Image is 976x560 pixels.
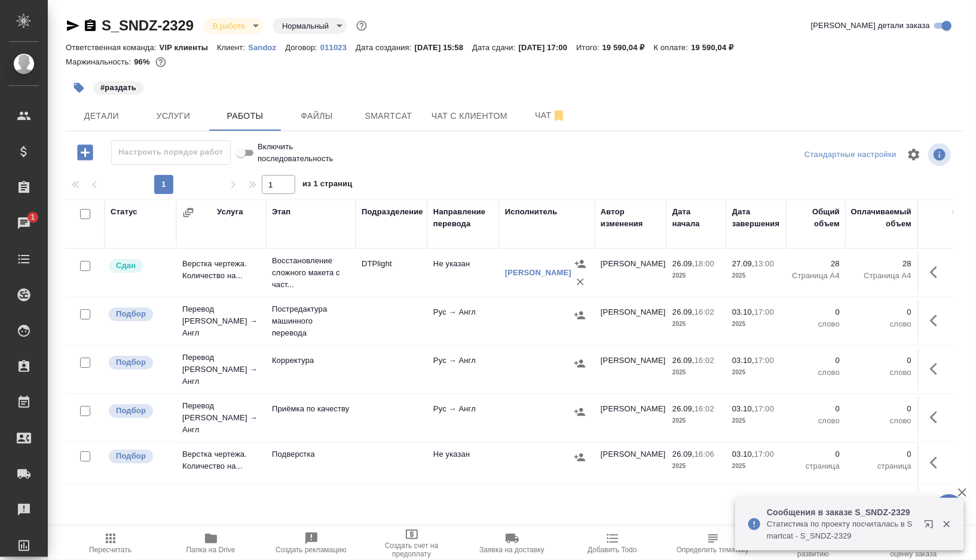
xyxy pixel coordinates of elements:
[203,18,263,34] div: В работе
[176,485,266,527] td: Верстка чертежа. Количество на...
[108,448,170,464] div: Можно подбирать исполнителей
[217,206,243,218] div: Услуга
[852,460,911,472] p: страница
[672,450,694,459] p: 26.09,
[767,506,916,518] p: Сообщения в заказе S_SNDZ-2329
[571,255,589,273] button: Назначить
[732,307,754,316] p: 03.10,
[108,491,170,507] div: Можно подбирать исполнителей
[934,494,964,524] button: 🙏
[216,109,274,124] span: Работы
[462,527,562,560] button: Заявка на доставку
[66,75,92,101] button: Добавить тэг
[923,403,951,432] button: Здесь прячутся важные кнопки
[672,460,720,472] p: 2025
[108,355,170,371] div: Можно подбирать исполнителей
[923,258,951,287] button: Здесь прячутся важные кнопки
[732,404,754,413] p: 03.10,
[732,415,780,427] p: 2025
[934,519,959,530] button: Закрыть
[3,208,45,238] a: 1
[427,442,499,484] td: Не указан
[732,270,780,282] p: 2025
[732,367,780,379] p: 2025
[356,43,414,52] p: Дата создания:
[505,206,558,218] div: Исполнитель
[362,527,462,560] button: Создать счет на предоплату
[258,141,351,165] span: Включить последовательность
[792,306,840,318] p: 0
[595,349,666,390] td: [PERSON_NAME]
[851,206,911,230] div: Оплачиваемый объем
[427,397,499,439] td: Рус → Англ
[792,403,840,415] p: 0
[672,270,720,282] p: 2025
[427,349,499,390] td: Рус → Англ
[588,546,637,554] span: Добавить Todo
[672,318,720,330] p: 2025
[663,527,763,560] button: Определить тематику
[792,460,840,472] p: страница
[801,146,899,164] div: split button
[792,318,840,330] p: слово
[694,307,714,316] p: 16:02
[852,448,911,460] p: 0
[354,18,369,33] button: Доп статусы указывают на важность/срочность заказа
[571,491,589,509] button: Назначить
[108,403,170,419] div: Можно подбирать исполнителей
[754,404,774,413] p: 17:00
[571,355,589,373] button: Назначить
[161,527,261,560] button: Папка на Drive
[852,491,911,503] p: 0
[923,306,951,335] button: Здесь прячутся важные кнопки
[415,43,473,52] p: [DATE] 15:58
[571,448,589,466] button: Назначить
[552,109,566,123] svg: Отписаться
[732,259,754,268] p: 27.09,
[360,109,417,124] span: Smartcat
[261,527,362,560] button: Создать рекламацию
[102,17,194,33] a: S_SNDZ-2329
[601,206,660,230] div: Автор изменения
[691,43,742,52] p: 19 590,04 ₽
[356,252,427,294] td: DTPlight
[66,43,160,52] p: Ответственная команда:
[694,404,714,413] p: 16:02
[732,206,780,230] div: Дата завершения
[320,43,356,52] p: 011023
[754,450,774,459] p: 17:00
[852,355,911,367] p: 0
[145,109,202,124] span: Услуги
[672,356,694,365] p: 26.09,
[182,207,194,219] button: Сгруппировать
[595,252,666,294] td: [PERSON_NAME]
[89,546,131,554] span: Пересчитать
[432,109,507,124] span: Чат с клиентом
[672,307,694,316] p: 26.09,
[23,211,42,223] span: 1
[852,270,911,282] p: Страница А4
[272,448,350,460] p: Подверстка
[754,259,774,268] p: 13:00
[852,258,911,270] p: 28
[732,450,754,459] p: 03.10,
[852,367,911,379] p: слово
[792,206,840,230] div: Общий объем
[276,546,347,554] span: Создать рекламацию
[320,42,356,52] a: 011023
[66,19,80,33] button: Скопировать ссылку для ЯМессенджера
[116,356,146,368] p: Подбор
[273,18,347,34] div: В работе
[83,19,97,33] button: Скопировать ссылку
[571,273,589,291] button: Удалить
[248,42,285,52] a: Sandoz
[209,21,249,31] button: В работе
[754,356,774,365] p: 17:00
[186,546,235,554] span: Папка на Drive
[153,54,169,70] button: 700.00 RUB;
[672,259,694,268] p: 26.09,
[369,541,455,558] span: Создать счет на предоплату
[602,43,654,52] p: 19 590,04 ₽
[732,356,754,365] p: 03.10,
[116,260,136,272] p: Сдан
